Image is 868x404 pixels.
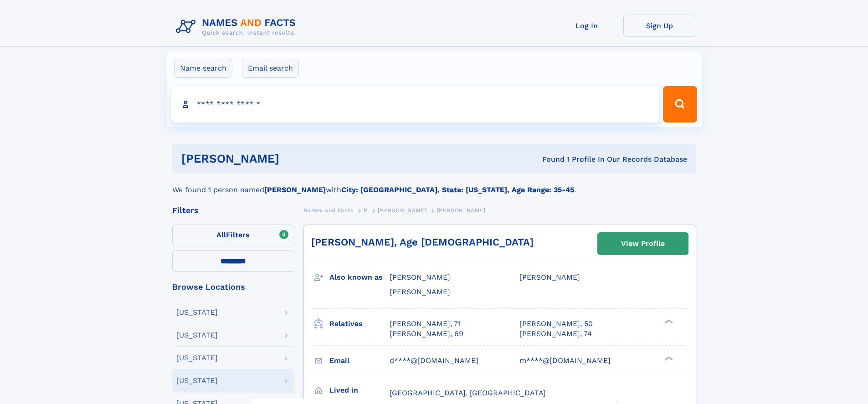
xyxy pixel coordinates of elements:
[329,353,390,368] h3: Email
[264,185,326,194] b: [PERSON_NAME]
[216,230,226,239] span: All
[378,207,426,214] span: [PERSON_NAME]
[172,283,294,291] div: Browse Locations
[550,15,623,37] a: Log In
[176,377,218,384] div: [US_STATE]
[598,233,688,255] a: View Profile
[242,59,299,78] label: Email search
[176,354,218,362] div: [US_STATE]
[519,329,592,339] a: [PERSON_NAME], 74
[176,309,218,316] div: [US_STATE]
[390,319,461,329] a: [PERSON_NAME], 71
[172,15,303,39] img: Logo Names and Facts
[663,318,673,324] div: ❯
[311,236,534,248] a: [PERSON_NAME], Age [DEMOGRAPHIC_DATA]
[519,319,593,329] a: [PERSON_NAME], 50
[172,225,294,246] label: Filters
[172,174,696,195] div: We found 1 person named with .
[181,153,411,164] h1: [PERSON_NAME]
[411,154,687,164] div: Found 1 Profile In Our Records Database
[390,273,450,281] span: [PERSON_NAME]
[329,383,390,398] h3: Lived in
[172,206,294,215] div: Filters
[621,233,665,254] div: View Profile
[329,316,390,332] h3: Relatives
[341,185,574,194] b: City: [GEOGRAPHIC_DATA], State: [US_STATE], Age Range: 35-45
[176,332,218,339] div: [US_STATE]
[329,270,390,285] h3: Also known as
[303,205,354,216] a: Names and Facts
[364,205,368,216] a: P
[663,86,697,123] button: Search Button
[663,355,673,361] div: ❯
[378,205,426,216] a: [PERSON_NAME]
[390,287,450,296] span: [PERSON_NAME]
[171,86,659,123] input: search input
[623,15,696,37] a: Sign Up
[519,273,580,281] span: [PERSON_NAME]
[390,389,546,397] span: [GEOGRAPHIC_DATA], [GEOGRAPHIC_DATA]
[390,329,463,339] a: [PERSON_NAME], 69
[364,207,368,214] span: P
[437,207,486,214] span: [PERSON_NAME]
[174,59,232,78] label: Name search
